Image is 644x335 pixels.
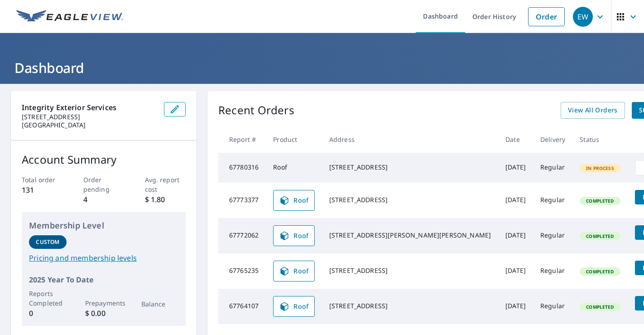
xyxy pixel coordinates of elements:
div: [STREET_ADDRESS][PERSON_NAME][PERSON_NAME] [329,231,491,240]
a: Roof [273,296,315,317]
span: Roof [279,195,309,206]
p: $ 1.80 [145,194,186,205]
span: Roof [279,230,309,241]
span: Roof [279,266,309,277]
p: [STREET_ADDRESS] [22,113,157,121]
td: [DATE] [498,183,533,218]
td: [DATE] [498,218,533,253]
p: Balance [141,299,179,309]
div: [STREET_ADDRESS] [329,195,491,204]
td: [DATE] [498,253,533,289]
td: 67764107 [218,289,266,324]
th: Date [498,126,533,153]
p: 0 [29,308,67,319]
a: Order [528,7,565,26]
div: EW [573,7,593,27]
th: Delivery [533,126,572,153]
span: Completed [581,198,619,204]
td: Regular [533,183,572,218]
td: 67772062 [218,218,266,253]
p: Custom [36,238,59,246]
p: Reports Completed [29,289,67,308]
th: Product [266,126,322,153]
th: Status [572,126,628,153]
a: Roof [273,261,315,282]
span: Completed [581,304,619,310]
td: 67773377 [218,183,266,218]
a: View All Orders [561,102,625,119]
span: In Process [581,165,620,171]
p: Order pending [83,175,125,194]
a: Roof [273,225,315,246]
div: [STREET_ADDRESS] [329,163,491,172]
p: 2025 Year To Date [29,274,178,285]
a: Pricing and membership levels [29,252,178,263]
span: Completed [581,233,619,239]
img: EV Logo [16,10,123,24]
p: Account Summary [22,151,186,168]
td: Roof [266,153,322,183]
td: [DATE] [498,153,533,183]
th: Report # [218,126,266,153]
p: Avg. report cost [145,175,186,194]
a: Roof [273,190,315,211]
div: [STREET_ADDRESS] [329,301,491,311]
p: [GEOGRAPHIC_DATA] [22,121,157,129]
td: 67780316 [218,153,266,183]
p: Membership Level [29,219,178,232]
td: 67765235 [218,253,266,289]
h1: Dashboard [11,58,633,77]
p: Prepayments [85,298,123,308]
td: Regular [533,218,572,253]
p: 4 [83,194,125,205]
th: Address [322,126,498,153]
div: [STREET_ADDRESS] [329,266,491,275]
td: Regular [533,289,572,324]
p: Recent Orders [218,102,294,119]
p: Integrity Exterior Services [22,102,157,113]
span: View All Orders [568,105,618,116]
span: Completed [581,268,619,275]
td: [DATE] [498,289,533,324]
td: Regular [533,253,572,289]
td: Regular [533,153,572,183]
span: Roof [279,301,309,312]
p: $ 0.00 [85,308,123,319]
p: 131 [22,184,63,195]
p: Total order [22,175,63,184]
